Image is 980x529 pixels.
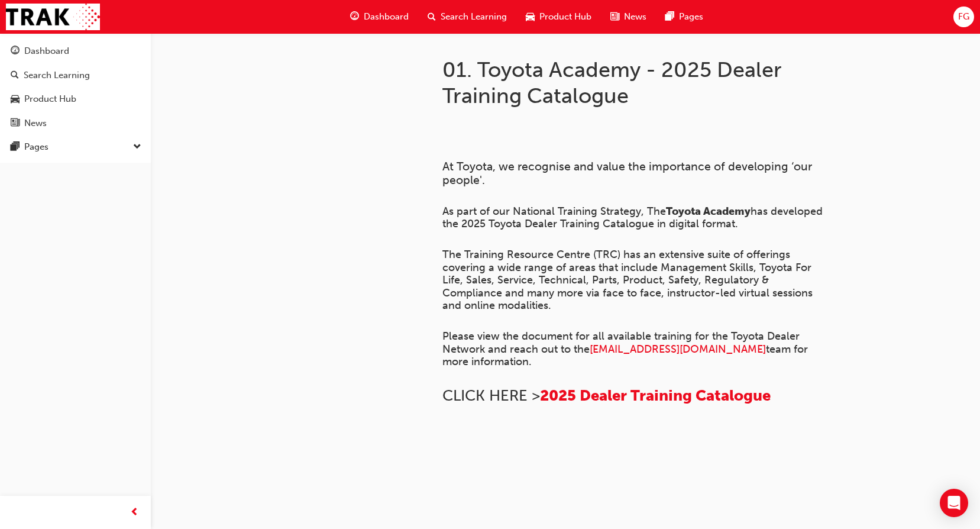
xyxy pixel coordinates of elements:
[442,386,540,405] span: CLICK HERE >
[666,205,751,218] span: Toyota Academy
[418,5,516,29] a: search-iconSearch Learning
[5,38,146,136] button: DashboardSearch LearningProduct HubNews
[11,70,19,81] span: search-icon
[24,117,47,130] div: News
[428,9,436,24] span: search-icon
[130,505,139,520] span: prev-icon
[5,136,146,158] button: Pages
[441,10,507,24] span: Search Learning
[540,386,771,405] a: 2025 Dealer Training Catalogue
[442,248,816,312] span: The Training Resource Centre (TRC) has an extensive suite of offerings covering a wide range of a...
[953,7,974,27] button: FG
[539,10,591,24] span: Product Hub
[24,140,48,154] div: Pages
[624,10,646,24] span: News
[958,10,969,24] span: FG
[11,94,20,105] span: car-icon
[5,112,146,134] a: News
[24,92,76,106] div: Product Hub
[11,118,20,129] span: news-icon
[11,46,20,57] span: guage-icon
[940,489,968,517] div: Open Intercom Messenger
[442,160,815,187] span: At Toyota, we recognise and value the importance of developing ‘our people'.
[5,64,146,86] a: Search Learning
[526,9,535,24] span: car-icon
[679,10,703,24] span: Pages
[24,69,90,82] div: Search Learning
[610,9,619,24] span: news-icon
[601,5,656,29] a: news-iconNews
[656,5,713,29] a: pages-iconPages
[5,88,146,110] a: Product Hub
[341,5,418,29] a: guage-iconDashboard
[442,330,803,356] span: Please view the document for all available training for the Toyota Dealer Network and reach out t...
[11,142,20,153] span: pages-icon
[350,9,359,24] span: guage-icon
[133,140,141,155] span: down-icon
[442,343,811,369] span: team for more information.
[442,205,826,231] span: has developed the 2025 Toyota Dealer Training Catalogue in digital format.
[665,9,674,24] span: pages-icon
[442,57,830,108] h1: 01. Toyota Academy - 2025 Dealer Training Catalogue
[24,44,69,58] div: Dashboard
[5,40,146,62] a: Dashboard
[6,4,100,30] img: Trak
[442,205,666,218] span: As part of our National Training Strategy, The
[364,10,409,24] span: Dashboard
[590,343,766,356] a: [EMAIL_ADDRESS][DOMAIN_NAME]
[516,5,601,29] a: car-iconProduct Hub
